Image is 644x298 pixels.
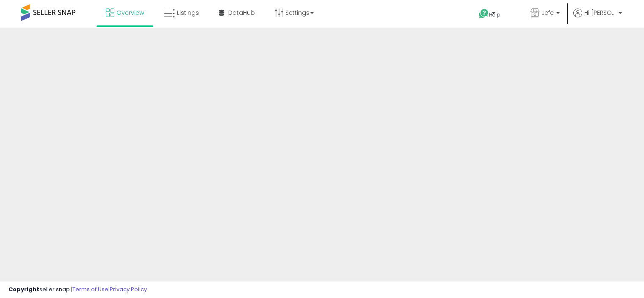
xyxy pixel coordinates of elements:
a: Terms of Use [72,285,108,293]
a: Privacy Policy [110,285,147,293]
strong: Copyright [8,285,39,293]
a: Help [472,2,517,28]
span: Jefe [542,8,554,17]
span: DataHub [228,8,255,17]
i: Get Help [478,8,489,19]
a: Hi [PERSON_NAME] [573,8,622,28]
span: Help [489,11,500,18]
span: Listings [177,8,199,17]
div: seller snap | | [8,286,147,294]
span: Overview [116,8,144,17]
span: Hi [PERSON_NAME] [584,8,616,17]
